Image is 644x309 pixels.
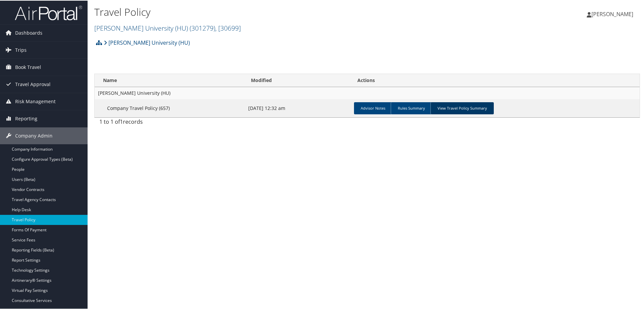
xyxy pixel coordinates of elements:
a: [PERSON_NAME] University (HU) [94,23,241,32]
span: ( 301279 ) [190,23,215,32]
th: Name: activate to sort column ascending [95,73,245,86]
a: Rules Summary [391,102,432,114]
span: , [ 30699 ] [215,23,241,32]
img: airportal-logo.png [15,4,82,20]
span: Reporting [15,110,37,126]
a: [PERSON_NAME] University (HU) [104,35,190,49]
th: Actions [351,73,640,86]
a: [PERSON_NAME] [587,3,640,24]
span: Trips [15,41,27,58]
span: Risk Management [15,92,56,109]
span: Travel Approval [15,75,51,92]
div: 1 to 1 of records [99,117,226,128]
span: 1 [120,117,123,125]
span: Company Admin [15,127,53,144]
td: [PERSON_NAME] University (HU) [95,86,640,99]
span: [PERSON_NAME] [591,10,633,17]
a: View Travel Policy Summary [430,102,494,114]
span: Dashboards [15,24,42,41]
span: Book Travel [15,58,41,75]
h1: Travel Policy [94,4,458,18]
a: Advisor Notes [354,102,392,114]
th: Modified: activate to sort column ascending [245,73,351,86]
td: [DATE] 12:32 am [245,99,351,117]
td: Company Travel Policy (657) [95,99,245,117]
